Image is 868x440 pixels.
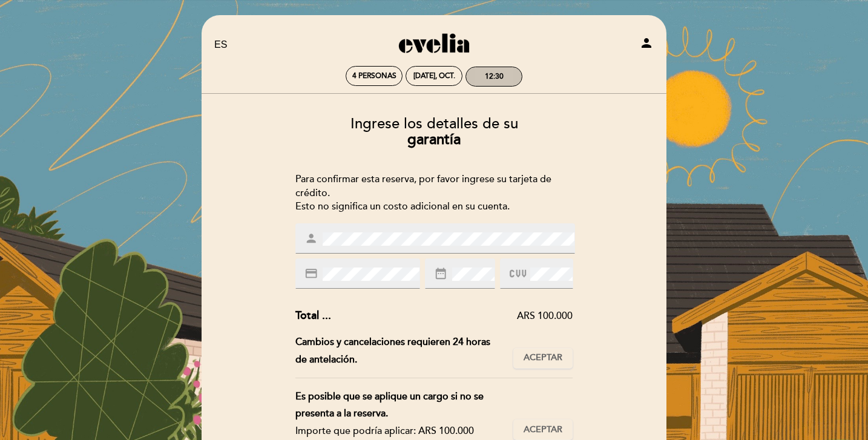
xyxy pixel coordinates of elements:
[304,232,318,245] i: person
[639,36,654,54] button: person
[407,131,461,148] b: garantía
[524,424,562,436] span: Aceptar
[434,267,447,280] i: date_range
[295,172,573,214] div: Para confirmar esta reserva, por favor ingrese su tarjeta de crédito. Esto no significa un costo ...
[295,388,504,423] div: Es posible que se aplique un cargo si no se presenta a la reserva.
[639,36,654,50] i: person
[295,422,504,440] div: Importe que podría aplicar: ARS 100.000
[352,71,396,80] span: 4 personas
[295,333,514,369] div: Cambios y cancelaciones requieren 24 horas de antelación.
[513,419,573,440] button: Aceptar
[358,28,510,62] a: Evelia
[513,348,573,369] button: Aceptar
[350,115,518,133] span: Ingrese los detalles de su
[331,309,573,323] div: ARS 100.000
[413,71,455,80] div: [DATE], oct.
[295,309,331,322] span: Total ...
[304,267,318,280] i: credit_card
[524,352,562,364] span: Aceptar
[485,72,504,81] div: 12:30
